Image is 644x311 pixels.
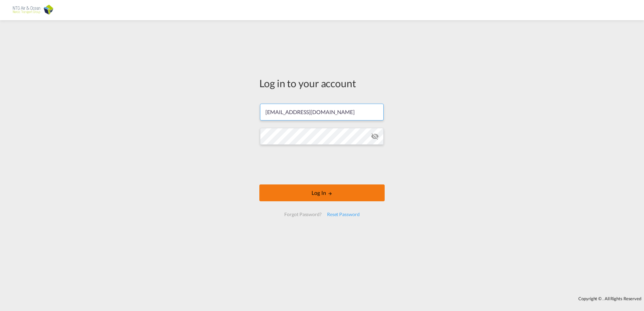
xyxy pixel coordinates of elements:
md-icon: icon-eye-off [371,132,379,140]
div: Log in to your account [259,76,385,90]
div: Reset Password [324,208,362,220]
div: Forgot Password? [282,208,324,220]
iframe: reCAPTCHA [271,151,373,178]
input: Enter email/phone number [260,104,384,120]
button: LOGIN [259,184,385,201]
img: 11910840b01311ecb8da0d962ca1e2a3.png [10,3,56,18]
